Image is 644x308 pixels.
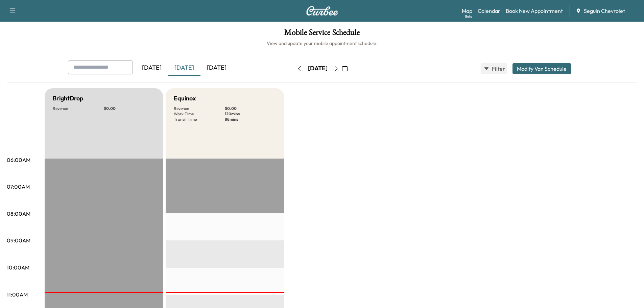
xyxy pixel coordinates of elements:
a: Calendar [478,7,500,15]
p: Transit Time [174,117,225,122]
h1: Mobile Service Schedule [7,28,637,40]
p: $ 0.00 [104,106,155,111]
button: Modify Van Schedule [512,63,571,74]
p: 09:00AM [7,236,30,244]
span: Seguin Chevrolet [584,7,625,15]
div: [DATE] [168,60,200,76]
button: Filter [481,63,507,74]
p: 10:00AM [7,263,29,271]
p: 08:00AM [7,210,30,218]
p: 120 mins [225,111,276,117]
img: Curbee Logo [306,6,338,16]
div: [DATE] [200,60,233,76]
div: [DATE] [308,64,328,73]
p: 11:00AM [7,290,28,299]
p: 06:00AM [7,156,30,164]
div: Beta [465,14,472,19]
p: Revenue [53,106,104,111]
h5: Equinox [174,94,196,103]
a: Book New Appointment [506,7,563,15]
h6: View and update your mobile appointment schedule. [7,40,637,47]
p: 88 mins [225,117,276,122]
p: Revenue [174,106,225,111]
div: [DATE] [136,60,168,76]
p: 07:00AM [7,183,30,191]
p: Work Time [174,111,225,117]
span: Filter [492,65,504,73]
a: MapBeta [462,7,472,15]
h5: BrightDrop [53,94,84,103]
p: $ 0.00 [225,106,276,111]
